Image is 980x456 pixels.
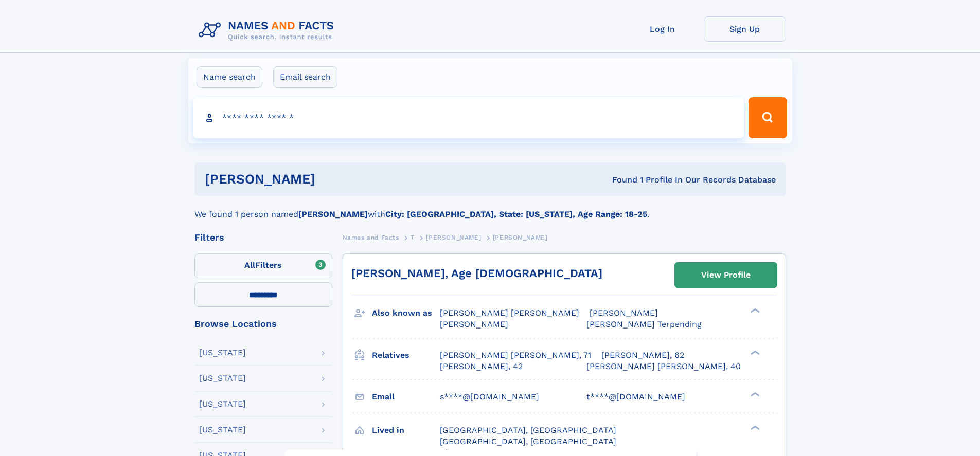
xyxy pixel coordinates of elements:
[675,263,777,287] a: View Profile
[298,209,368,219] b: [PERSON_NAME]
[194,196,786,221] div: We found 1 person named with .
[411,234,415,241] span: T
[205,173,464,186] h1: [PERSON_NAME]
[586,319,702,329] span: [PERSON_NAME] Terpending
[372,422,440,439] h3: Lived in
[440,319,508,329] span: [PERSON_NAME]
[385,209,647,219] b: City: [GEOGRAPHIC_DATA], State: [US_STATE], Age Range: 18-25
[426,234,481,241] span: [PERSON_NAME]
[372,304,440,322] h3: Also known as
[440,308,579,318] span: [PERSON_NAME] [PERSON_NAME]
[244,260,255,270] span: All
[194,16,343,44] img: Logo Names and Facts
[586,361,741,372] a: [PERSON_NAME] [PERSON_NAME], 40
[440,436,616,446] span: [GEOGRAPHIC_DATA], [GEOGRAPHIC_DATA]
[199,400,246,408] div: [US_STATE]
[194,253,332,278] label: Filters
[351,267,602,280] a: [PERSON_NAME], Age [DEMOGRAPHIC_DATA]
[440,361,523,372] a: [PERSON_NAME], 42
[194,319,332,329] div: Browse Locations
[199,374,246,382] div: [US_STATE]
[440,350,591,361] a: [PERSON_NAME] [PERSON_NAME], 71
[601,350,684,361] a: [PERSON_NAME], 62
[704,16,786,42] a: Sign Up
[194,233,332,242] div: Filters
[411,231,415,244] a: T
[440,425,616,435] span: [GEOGRAPHIC_DATA], [GEOGRAPHIC_DATA]
[748,349,760,356] div: ❯
[273,66,337,88] label: Email search
[343,231,399,244] a: Names and Facts
[748,391,760,397] div: ❯
[493,234,548,241] span: [PERSON_NAME]
[748,424,760,431] div: ❯
[749,97,787,138] button: Search Button
[426,231,481,244] a: [PERSON_NAME]
[197,66,262,88] label: Name search
[590,308,658,318] span: [PERSON_NAME]
[372,346,440,364] h3: Relatives
[464,174,776,186] div: Found 1 Profile In Our Records Database
[701,263,751,287] div: View Profile
[621,16,704,42] a: Log In
[372,388,440,406] h3: Email
[748,307,760,314] div: ❯
[199,349,246,357] div: [US_STATE]
[193,97,744,138] input: search input
[199,426,246,434] div: [US_STATE]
